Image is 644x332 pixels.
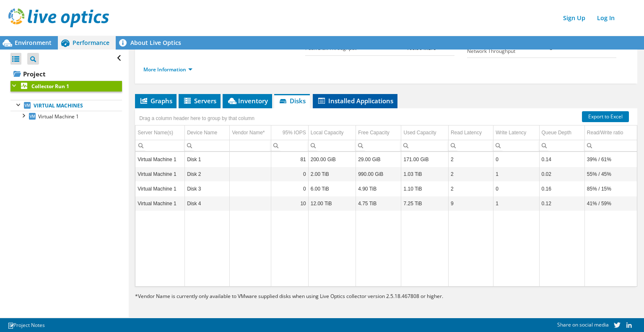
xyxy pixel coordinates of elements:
[271,152,308,167] td: Column 95% IOPS, Value 81
[401,182,448,196] td: Column Used Capacity, Value 1.10 TiB
[230,140,271,152] td: Column Vendor Name*, Filter cell
[135,140,184,152] td: Column Server Name(s), Filter cell
[403,128,436,138] div: Used Capacity
[493,182,539,196] td: Column Write Latency, Value 0
[138,128,173,138] div: Server Name(s)
[356,167,401,182] td: Column Free Capacity, Value 990.00 GiB
[448,167,493,182] td: Column Read Latency, Value 2
[356,196,401,211] td: Column Free Capacity, Value 4.75 TiB
[356,182,401,196] td: Column Free Capacity, Value 4.90 TiB
[143,66,192,73] a: More Information
[593,12,619,24] a: Log In
[135,292,533,301] p: Vendor Name is currently only available to VMware supplied disks when using Live Optics collector...
[582,111,629,122] a: Export to Excel
[308,196,356,211] td: Column Local Capacity, Value 12.00 TiB
[587,128,623,138] div: Read/Write ratio
[2,320,51,330] a: Project Notes
[185,125,230,140] td: Device Name Column
[584,152,637,167] td: Column Read/Write ratio, Value 39% / 61%
[187,128,217,138] div: Device Name
[451,128,482,138] div: Read Latency
[401,167,448,182] td: Column Used Capacity, Value 1.03 TiB
[539,167,584,182] td: Column Queue Depth, Value 0.02
[496,128,526,138] div: Write Latency
[539,152,584,167] td: Column Queue Depth, Value 0.14
[230,182,271,196] td: Column Vendor Name*, Value
[356,152,401,167] td: Column Free Capacity, Value 29.00 GiB
[584,125,637,140] td: Read/Write ratio Column
[31,83,69,90] b: Collector Run 1
[358,128,390,138] div: Free Capacity
[278,97,306,105] span: Disks
[183,97,216,105] span: Servers
[271,196,308,211] td: Column 95% IOPS, Value 10
[135,167,184,182] td: Column Server Name(s), Value Virtual Machine 1
[116,36,187,50] a: About Live Optics
[10,111,122,122] a: Virtual Machine 1
[230,196,271,211] td: Column Vendor Name*, Value
[227,97,268,105] span: Inventory
[557,321,609,328] span: Share on social media
[230,167,271,182] td: Column Vendor Name*, Value
[401,196,448,211] td: Column Used Capacity, Value 7.25 TiB
[10,100,122,111] a: Virtual Machines
[15,39,52,47] span: Environment
[271,140,308,152] td: Column 95% IOPS, Filter cell
[493,196,539,211] td: Column Write Latency, Value 1
[539,125,584,140] td: Queue Depth Column
[539,196,584,211] td: Column Queue Depth, Value 0.12
[584,196,637,211] td: Column Read/Write ratio, Value 41% / 59%
[73,39,109,47] span: Performance
[493,140,539,152] td: Column Write Latency, Filter cell
[185,182,230,196] td: Column Device Name, Value Disk 3
[584,167,637,182] td: Column Read/Write ratio, Value 55% / 45%
[308,140,356,152] td: Column Local Capacity, Filter cell
[185,140,230,152] td: Column Device Name, Filter cell
[448,196,493,211] td: Column Read Latency, Value 9
[135,196,184,211] td: Column Server Name(s), Value Virtual Machine 1
[308,182,356,196] td: Column Local Capacity, Value 6.00 TiB
[539,182,584,196] td: Column Queue Depth, Value 0.16
[185,152,230,167] td: Column Device Name, Value Disk 1
[230,125,271,140] td: Vendor Name* Column
[135,108,637,287] div: Data grid
[137,112,257,124] div: Drag a column header here to group by that column
[448,182,493,196] td: Column Read Latency, Value 2
[448,140,493,152] td: Column Read Latency, Filter cell
[401,140,448,152] td: Column Used Capacity, Filter cell
[584,182,637,196] td: Column Read/Write ratio, Value 85% / 15%
[401,125,448,140] td: Used Capacity Column
[559,12,589,24] a: Sign Up
[401,152,448,167] td: Column Used Capacity, Value 171.00 GiB
[185,196,230,211] td: Column Device Name, Value Disk 4
[271,182,308,196] td: Column 95% IOPS, Value 0
[283,128,306,138] div: 95% IOPS
[271,167,308,182] td: Column 95% IOPS, Value 0
[135,125,184,140] td: Server Name(s) Column
[317,97,393,105] span: Installed Applications
[135,152,184,167] td: Column Server Name(s), Value Virtual Machine 1
[356,140,401,152] td: Column Free Capacity, Filter cell
[271,125,308,140] td: 95% IOPS Column
[493,125,539,140] td: Write Latency Column
[542,128,571,138] div: Queue Depth
[135,182,184,196] td: Column Server Name(s), Value Virtual Machine 1
[356,125,401,140] td: Free Capacity Column
[10,81,122,91] a: Collector Run 1
[448,125,493,140] td: Read Latency Column
[139,97,172,105] span: Graphs
[8,8,109,27] img: live_optics_svg.svg
[493,152,539,167] td: Column Write Latency, Value 0
[584,140,637,152] td: Column Read/Write ratio, Filter cell
[230,152,271,167] td: Column Vendor Name*, Value
[448,152,493,167] td: Column Read Latency, Value 2
[311,128,344,138] div: Local Capacity
[308,125,356,140] td: Local Capacity Column
[539,140,584,152] td: Column Queue Depth, Filter cell
[493,167,539,182] td: Column Write Latency, Value 1
[185,167,230,182] td: Column Device Name, Value Disk 2
[38,113,79,120] span: Virtual Machine 1
[308,152,356,167] td: Column Local Capacity, Value 200.00 GiB
[308,167,356,182] td: Column Local Capacity, Value 2.00 TiB
[10,67,122,81] a: Project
